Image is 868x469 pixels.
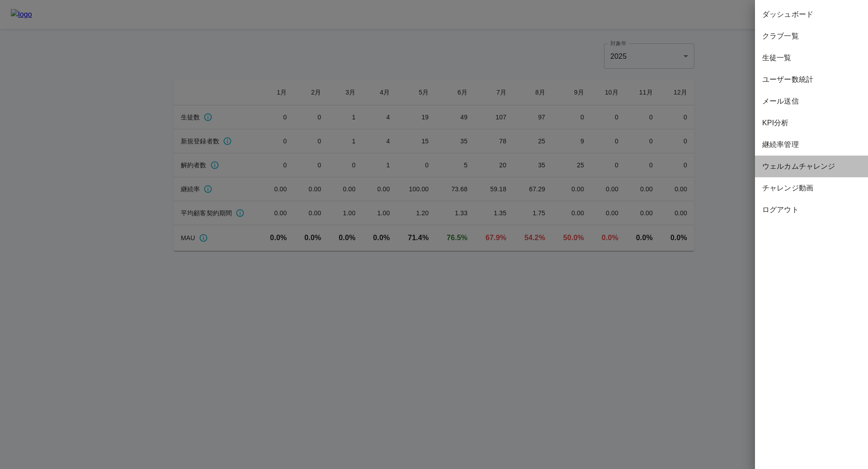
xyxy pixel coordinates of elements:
div: ユーザー数統計 [755,69,868,90]
span: KPI分析 [762,118,861,128]
span: ウェルカムチャレンジ [762,161,861,172]
div: KPI分析 [755,112,868,134]
div: チャレンジ動画 [755,177,868,199]
span: チャレンジ動画 [762,183,861,194]
div: ログアウト [755,199,868,221]
div: 継続率管理 [755,134,868,156]
span: ログアウト [762,204,861,215]
div: メール送信 [755,90,868,112]
div: ウェルカムチャレンジ [755,156,868,177]
span: 生徒一覧 [762,52,861,63]
div: 生徒一覧 [755,47,868,69]
div: クラブ一覧 [755,25,868,47]
span: クラブ一覧 [762,31,861,42]
div: ダッシュボード [755,4,868,25]
span: メール送信 [762,96,861,107]
span: ダッシュボード [762,9,861,20]
span: ユーザー数統計 [762,74,861,85]
span: 継続率管理 [762,139,861,150]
